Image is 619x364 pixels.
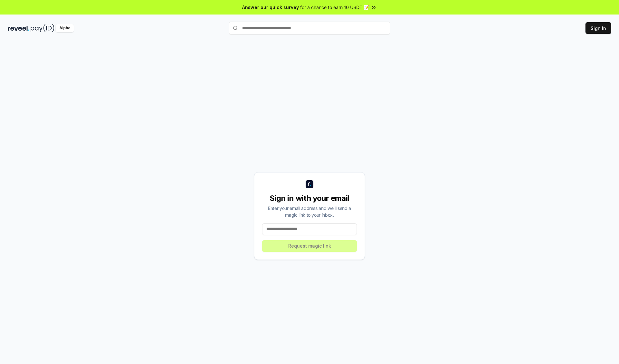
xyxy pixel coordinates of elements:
span: for a chance to earn 10 USDT 📝 [300,4,369,11]
img: pay_id [31,24,54,32]
div: Sign in with your email [262,193,357,203]
img: reveel_dark [8,24,29,32]
button: Sign In [585,22,611,34]
img: logo_small [306,180,313,188]
div: Enter your email address and we’ll send a magic link to your inbox. [262,205,357,218]
div: Alpha [56,24,74,32]
span: Answer our quick survey [242,4,299,11]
